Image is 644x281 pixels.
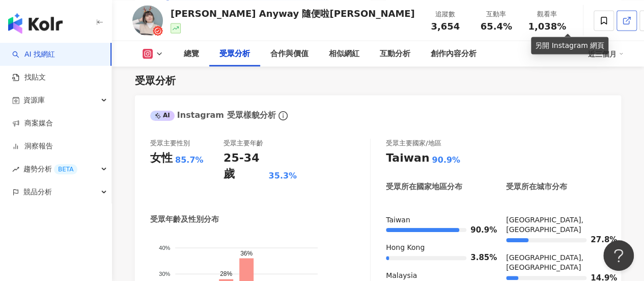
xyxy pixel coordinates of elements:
[386,271,486,281] div: Malaysia
[54,164,77,174] div: BETA
[431,21,460,32] span: 3,654
[12,49,55,60] a: searchAI 找網紅
[175,155,204,166] div: 85.7%
[12,166,19,173] span: rise
[477,9,516,19] div: 互動率
[591,236,606,244] span: 27.8%
[219,47,250,60] div: 受眾分析
[506,253,606,273] div: [GEOGRAPHIC_DATA], [GEOGRAPHIC_DATA]
[159,271,170,277] tspan: 30%
[277,110,289,122] span: info-circle
[386,139,441,148] div: 受眾主要國家/地區
[268,170,297,182] div: 35.3%
[150,111,175,121] div: AI
[12,141,53,151] a: 洞察報告
[386,182,462,192] div: 受眾所在國家地區分布
[432,155,460,166] div: 90.9%
[159,245,170,251] tspan: 40%
[470,226,486,234] span: 90.9%
[506,215,606,235] div: [GEOGRAPHIC_DATA], [GEOGRAPHIC_DATA]
[386,243,486,253] div: Hong Kong
[506,182,567,192] div: 受眾所在城市分布
[23,181,52,203] span: 競品分析
[528,9,567,19] div: 觀看率
[531,37,608,54] div: 另開 Instagram 網頁
[470,254,486,262] span: 3.85%
[480,21,512,32] span: 65.4%
[184,47,199,60] div: 總覽
[603,240,634,271] iframe: Help Scout Beacon - Open
[23,158,77,181] span: 趨勢分析
[380,47,410,60] div: 互動分析
[150,110,275,121] div: Instagram 受眾樣貌分析
[23,89,45,112] span: 資源庫
[132,5,163,36] img: KOL Avatar
[150,214,219,225] div: 受眾年齡及性別分布
[386,215,486,225] div: Taiwan
[171,7,415,20] div: [PERSON_NAME] Anyway 隨便啦[PERSON_NAME]
[150,150,173,166] div: 女性
[431,47,477,60] div: 創作內容分析
[270,47,309,60] div: 合作與價值
[150,139,190,148] div: 受眾主要性別
[426,9,465,19] div: 追蹤數
[329,47,359,60] div: 相似網紅
[386,150,429,166] div: Taiwan
[223,139,263,148] div: 受眾主要年齡
[12,118,53,129] a: 商案媒合
[12,72,46,83] a: 找貼文
[135,73,176,88] div: 受眾分析
[8,13,63,34] img: logo
[528,21,566,32] span: 1,038%
[223,150,266,182] div: 25-34 歲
